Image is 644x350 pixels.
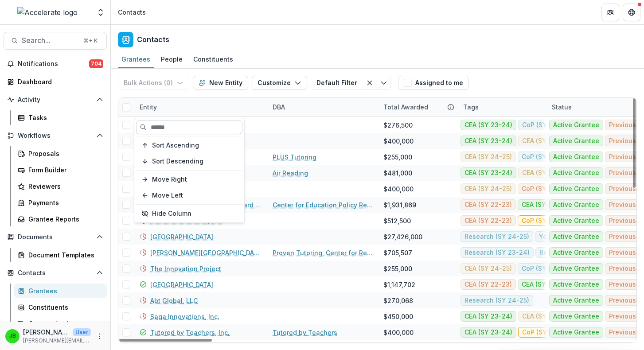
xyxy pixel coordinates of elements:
[150,264,221,273] a: The Innovation Project
[17,7,78,18] img: Accelerate logo
[539,249,604,257] span: Research (SY 24-25)
[4,57,107,71] button: Notifications704
[152,142,199,149] span: Sort Ascending
[464,265,512,272] span: CEA (SY 24-25)
[522,281,570,288] span: CEA (SY 23-24)
[157,51,186,68] a: People
[4,32,107,50] button: Search...
[136,138,242,152] button: Sort Ascending
[252,76,307,90] button: Customize
[18,96,93,104] span: Activity
[553,313,599,320] span: Active Grantee
[522,169,570,177] span: CEA (SY 24-25)
[14,212,107,226] a: Grantee Reports
[134,102,162,112] div: Entity
[18,132,93,140] span: Workflows
[14,248,107,262] a: Document Templates
[553,169,599,177] span: Active Grantee
[150,280,213,289] a: [GEOGRAPHIC_DATA]
[383,136,414,146] div: $400,000
[464,169,512,177] span: CEA (SY 23-24)
[378,97,458,117] div: Total Awarded
[152,158,203,165] span: Sort Descending
[464,153,512,161] span: CEA (SY 24-25)
[18,77,100,86] div: Dashboard
[553,153,599,161] span: Active Grantee
[553,137,599,145] span: Active Grantee
[28,286,100,296] div: Grantees
[22,36,78,45] span: Search...
[94,4,107,21] button: Open entity switcher
[14,163,107,177] a: Form Builder
[553,185,599,193] span: Active Grantee
[82,36,99,46] div: ⌘ + K
[28,113,100,122] div: Tasks
[383,184,414,194] div: $400,000
[28,303,100,312] div: Constituents
[383,216,411,226] div: $512,500
[14,110,107,125] a: Tasks
[118,76,189,90] button: Bulk Actions (0)
[267,97,378,117] div: DBA
[28,319,100,328] div: Communications
[522,217,570,225] span: CoP (SY 23-24)
[383,200,416,210] div: $1,931,869
[23,337,91,345] p: [PERSON_NAME][EMAIL_ADDRESS][PERSON_NAME][DOMAIN_NAME]
[150,248,262,257] a: [PERSON_NAME][GEOGRAPHIC_DATA][PERSON_NAME]
[553,265,599,272] span: Active Grantee
[137,35,169,44] h2: Contacts
[383,232,422,241] div: $27,426,000
[14,179,107,194] a: Reviewers
[14,195,107,210] a: Payments
[157,53,186,66] div: People
[522,121,570,129] span: CoP (SY 22-23)
[190,51,237,68] a: Constituents
[539,233,592,241] span: Year 1 (SY 21-22)
[383,121,413,130] div: $276,500
[464,185,512,193] span: CEA (SY 24-25)
[553,201,599,209] span: Active Grantee
[150,296,198,305] a: Abt Global, LLC
[522,265,570,272] span: CoP (SY 22-23)
[383,248,412,257] div: $705,507
[383,264,412,273] div: $255,000
[601,4,619,21] button: Partners
[136,206,242,221] button: Hide Column
[150,312,219,321] a: Saga Innovations, Inc.
[522,201,570,209] span: CEA (SY 23-24)
[553,217,599,225] span: Active Grantee
[28,214,100,224] div: Grantee Reports
[553,249,599,257] span: Active Grantee
[546,102,577,112] div: Status
[4,74,107,89] a: Dashboard
[522,329,570,336] span: CoP (SY 23-24)
[522,313,570,320] span: CEA (SY 24-25)
[4,266,107,280] button: Open Contacts
[14,300,107,315] a: Constituents
[522,185,570,193] span: CoP (SY 24-25)
[18,269,93,277] span: Contacts
[136,172,242,187] button: Move Right
[73,328,91,336] p: User
[383,312,413,321] div: $450,000
[273,328,337,337] a: Tutored by Teachers
[118,8,146,17] div: Contacts
[28,182,100,191] div: Reviewers
[383,296,413,305] div: $270,068
[522,137,570,145] span: CEA (SY 24-25)
[553,233,599,241] span: Active Grantee
[23,327,69,337] p: [PERSON_NAME]
[464,121,512,129] span: CEA (SY 23-24)
[464,281,512,288] span: CEA (SY 22-23)
[14,316,107,331] a: Communications
[28,250,100,260] div: Document Templates
[4,128,107,143] button: Open Workflows
[18,233,93,241] span: Documents
[14,284,107,298] a: Grantees
[464,249,530,257] span: Research (SY 23-24)
[134,97,267,117] div: Entity
[464,233,529,241] span: Research (SY 24-25)
[89,59,103,68] span: 704
[311,76,363,90] button: Default Filter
